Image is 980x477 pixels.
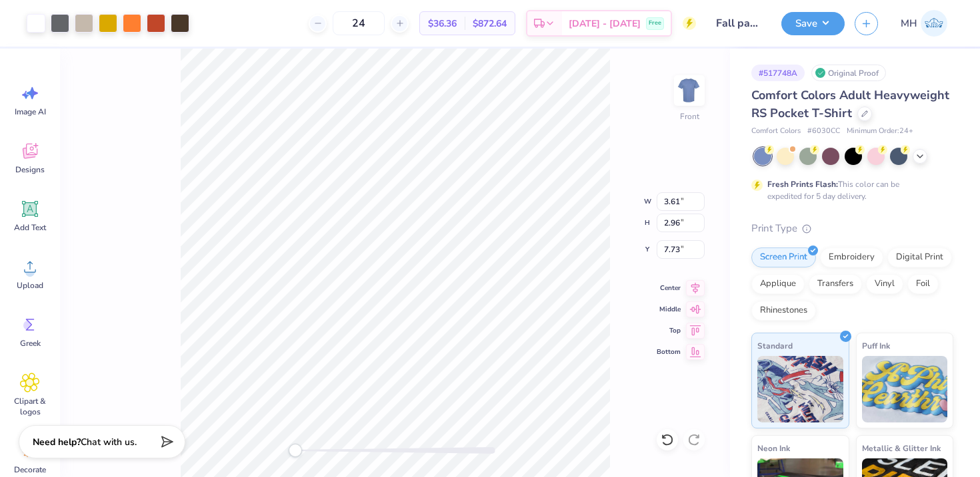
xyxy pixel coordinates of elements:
[809,274,862,294] div: Transfers
[887,247,952,267] div: Digital Print
[751,65,805,81] div: # 517748A
[895,10,953,37] a: MH
[751,221,953,236] div: Print Type
[8,396,52,417] span: Clipart & logos
[751,126,801,137] span: Comfort Colors
[473,17,507,31] span: $872.64
[757,339,793,353] span: Standard
[657,347,681,357] span: Bottom
[767,179,838,190] strong: Fresh Prints Flash:
[767,178,931,202] div: This color can be expedited for 5 day delivery.
[751,247,816,267] div: Screen Print
[866,274,903,294] div: Vinyl
[907,274,939,294] div: Foil
[862,339,890,353] span: Puff Ink
[649,19,661,28] span: Free
[901,16,917,31] span: MH
[15,106,46,117] span: Image AI
[680,110,699,122] div: Front
[757,441,790,455] span: Neon Ink
[289,444,302,457] div: Accessibility label
[751,274,805,294] div: Applique
[657,304,681,315] span: Middle
[569,17,641,31] span: [DATE] - [DATE]
[14,222,46,233] span: Add Text
[657,283,681,293] span: Center
[17,280,43,291] span: Upload
[807,126,840,137] span: # 6030CC
[811,65,886,81] div: Original Proof
[751,87,949,121] span: Comfort Colors Adult Heavyweight RS Pocket T-Shirt
[921,10,947,37] img: Mitra Hegde
[751,301,816,321] div: Rhinestones
[706,10,771,37] input: Untitled Design
[676,77,703,104] img: Front
[757,356,843,422] img: Standard
[820,247,883,267] div: Embroidery
[862,356,948,422] img: Puff Ink
[428,17,457,31] span: $36.36
[14,464,46,475] span: Decorate
[15,164,45,175] span: Designs
[781,12,845,35] button: Save
[81,436,137,448] span: Chat with us.
[657,325,681,336] span: Top
[847,126,913,137] span: Minimum Order: 24 +
[20,338,41,349] span: Greek
[333,11,385,35] input: – –
[33,436,81,448] strong: Need help?
[862,441,941,455] span: Metallic & Glitter Ink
